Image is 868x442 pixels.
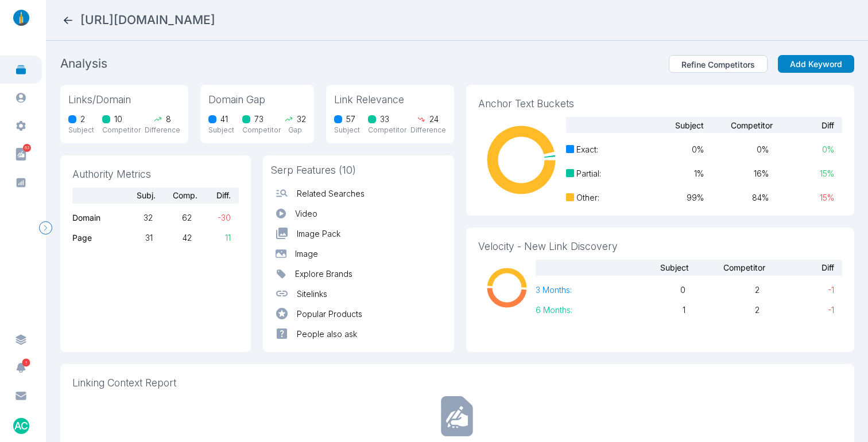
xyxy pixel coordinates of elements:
span: 15 % [769,167,834,179]
span: 0 % [639,143,704,155]
span: 99 % [639,191,704,204]
span: 57 [346,113,355,125]
p: Page [72,232,114,244]
p: Subject [334,125,360,135]
p: Popular Products [297,308,362,320]
p: Subject [68,125,94,135]
span: Diff [765,261,842,273]
span: 32 [113,212,152,224]
span: Other : [576,191,599,204]
span: Serp Features (10) [271,163,445,178]
span: Diff [773,119,842,131]
span: 63 [23,144,31,152]
span: 0 [611,284,685,296]
span: 84 % [704,191,769,204]
h2: Analysis [60,56,107,72]
span: -1 [759,284,834,296]
span: 2 [685,284,759,296]
span: Links/Domain [68,93,180,107]
span: Competitor [704,119,773,131]
p: Competitor [368,125,406,135]
span: Competitor [689,261,766,273]
span: Subject [635,119,704,131]
span: Anchor Text Buckets [478,97,842,111]
span: 10 [114,113,122,125]
img: linklaunch_small.2ae18699.png [9,10,33,26]
span: Comp. [156,189,197,201]
p: Difference [410,125,446,135]
span: Authority Metrics [72,167,239,182]
p: People also ask [297,328,357,340]
span: Exact : [576,143,598,155]
button: Refine Competitors [669,55,768,73]
span: 33 [380,113,389,125]
span: -1 [759,304,834,316]
button: Add Keyword [778,55,854,73]
p: 3 Months: [536,284,612,296]
p: 6 Months: [536,304,612,316]
p: Related Searches [297,187,365,200]
span: 42 [153,232,192,244]
span: 1 [611,304,685,316]
p: Competitor [102,125,141,135]
span: 0 % [704,143,769,155]
span: Subject [612,261,689,273]
span: 32 [297,113,306,125]
span: 31 [113,232,152,244]
span: 2 [80,113,85,125]
p: Difference [145,125,180,135]
p: Image [295,248,318,260]
span: 62 [153,212,192,224]
span: 41 [220,113,228,125]
span: Diff. [197,189,239,201]
span: Subj. [114,189,156,201]
span: 0 % [769,143,834,155]
span: 24 [429,113,439,125]
span: 16 % [704,167,769,179]
p: Domain [72,212,114,224]
span: 8 [166,113,171,125]
p: Competitor [242,125,281,135]
span: Link Relevance [334,93,446,107]
p: Sitelinks [297,288,327,300]
span: Partial : [576,167,601,179]
p: Gap [288,125,302,135]
p: Subject [208,125,234,135]
p: Explore Brands [295,268,352,280]
p: Video [295,208,317,220]
span: 15 % [769,191,834,204]
span: Domain Gap [208,93,306,107]
span: Linking Context Report [72,376,842,390]
h2: https://www.sleepcrown.com/online-store/Sleep-Crown-Classic-p91750460 [80,12,215,28]
p: Image Pack [297,228,340,240]
span: -30 [192,212,231,224]
span: 2 [685,304,759,316]
span: 1 % [639,167,704,179]
span: Velocity - New Link Discovery [478,240,842,254]
span: 73 [254,113,263,125]
span: 11 [192,232,231,244]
